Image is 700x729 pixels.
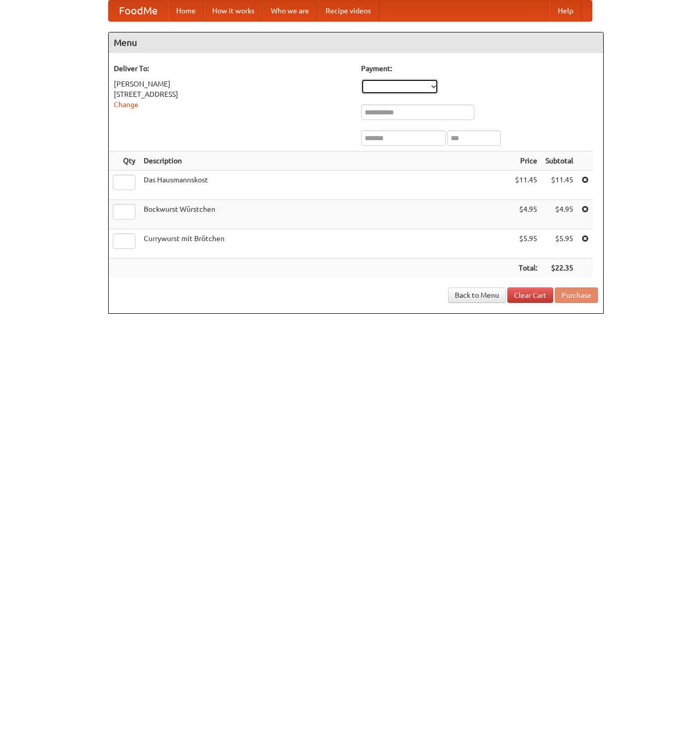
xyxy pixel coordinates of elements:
[114,63,351,74] h5: Deliver To:
[555,287,598,303] button: Purchase
[109,1,168,21] a: FoodMe
[511,151,541,171] th: Price
[541,200,577,229] td: $4.95
[448,287,506,303] a: Back to Menu
[263,1,317,21] a: Who we are
[550,1,582,21] a: Help
[511,229,541,259] td: $5.95
[511,200,541,229] td: $4.95
[114,89,351,99] div: [STREET_ADDRESS]
[114,79,351,89] div: [PERSON_NAME]
[541,259,577,278] th: $22.35
[541,171,577,200] td: $11.45
[140,171,511,200] td: Das Hausmannskost
[140,229,511,259] td: Currywurst mit Brötchen
[109,151,140,171] th: Qty
[109,32,603,53] h4: Menu
[114,100,139,109] a: Change
[511,259,541,278] th: Total:
[541,151,577,171] th: Subtotal
[541,229,577,259] td: $5.95
[204,1,263,21] a: How it works
[168,1,204,21] a: Home
[511,171,541,200] td: $11.45
[317,1,379,21] a: Recipe videos
[361,63,598,74] h5: Payment:
[507,287,553,303] a: Clear Cart
[140,200,511,229] td: Bockwurst Würstchen
[140,151,511,171] th: Description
